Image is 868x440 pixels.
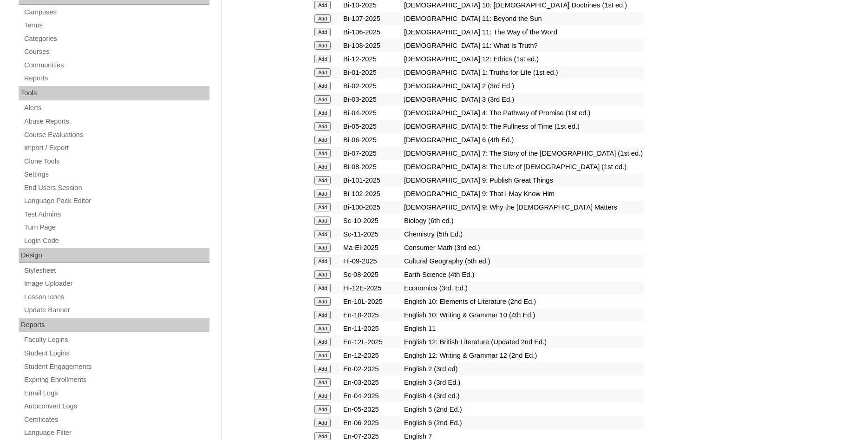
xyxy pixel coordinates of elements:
td: Cultural Geography (5th ed.) [403,255,644,268]
a: Clone Tools [23,156,209,167]
td: English 12: Writing & Grammar 12 (2nd Ed.) [403,349,644,362]
input: Add [314,365,331,373]
td: Chemistry (5th Ed.) [403,228,644,241]
a: Faculty Logins [23,334,209,346]
td: En-11-2025 [342,322,402,335]
a: Expiring Enrollments [23,374,209,386]
td: [DEMOGRAPHIC_DATA] 3 (3rd Ed.) [403,93,644,106]
input: Add [314,257,331,265]
td: English 10: Writing & Grammar 10 (4th Ed.) [403,309,644,322]
td: Bi-01-2025 [342,66,402,79]
td: Bi-06-2025 [342,133,402,146]
td: [DEMOGRAPHIC_DATA] 4: The Pathway of Promise (1st ed.) [403,106,644,119]
td: Bi-02-2025 [342,79,402,92]
a: Update Banner [23,304,209,316]
a: Terms [23,20,209,31]
td: En-10-2025 [342,309,402,322]
td: En-03-2025 [342,376,402,389]
input: Add [314,419,331,427]
td: En-12-2025 [342,349,402,362]
input: Add [314,68,331,77]
td: En-04-2025 [342,389,402,402]
td: Bi-04-2025 [342,106,402,119]
td: Bi-102-2025 [342,187,402,200]
td: English 12: British Literature (Updated 2nd Ed.) [403,335,644,348]
a: Image Uploader [23,278,209,289]
input: Add [314,351,331,360]
input: Add [314,122,331,131]
input: Add [314,203,331,211]
td: English 3 (3rd Ed.) [403,376,644,389]
input: Add [314,338,331,346]
td: En-12L-2025 [342,335,402,348]
a: Campuses [23,7,209,18]
td: [DEMOGRAPHIC_DATA] 1: Truths for Life (1st ed.) [403,66,644,79]
input: Add [314,82,331,90]
a: Language Pack Editor [23,195,209,207]
td: [DEMOGRAPHIC_DATA] 9: That I May Know Him [403,187,644,200]
td: En-06-2025 [342,416,402,429]
td: Bi-07-2025 [342,147,402,160]
td: Biology (6th ed.) [403,214,644,227]
td: Ma-El-2025 [342,241,402,254]
div: Reports [19,318,209,333]
input: Add [314,14,331,23]
td: [DEMOGRAPHIC_DATA] 5: The Fullness of Time (1st ed.) [403,120,644,133]
a: Certificates [23,414,209,426]
td: Bi-03-2025 [342,93,402,106]
input: Add [314,149,331,158]
td: Sc-10-2025 [342,214,402,227]
td: English 4 (3rd ed.) [403,389,644,402]
td: Hi-12E-2025 [342,282,402,295]
input: Add [314,270,331,279]
input: Add [314,297,331,306]
a: End Users Session [23,182,209,194]
a: Abuse Reports [23,116,209,127]
td: English 6 (2nd Ed.) [403,416,644,429]
td: Bi-05-2025 [342,120,402,133]
a: Communities [23,59,209,71]
a: Settings [23,169,209,180]
td: [DEMOGRAPHIC_DATA] 8: The Life of [DEMOGRAPHIC_DATA] (1st ed.) [403,160,644,173]
input: Add [314,324,331,333]
input: Add [314,284,331,292]
td: [DEMOGRAPHIC_DATA] 2 (3rd Ed.) [403,79,644,92]
td: Bi-08-2025 [342,160,402,173]
a: Lesson Icons [23,291,209,303]
a: Autoconvert Logs [23,401,209,412]
td: Bi-101-2025 [342,174,402,187]
input: Add [314,41,331,50]
input: Add [314,109,331,117]
a: Student Engagements [23,361,209,373]
td: English 5 (2nd Ed.) [403,403,644,416]
a: Import / Export [23,142,209,154]
a: Alerts [23,102,209,114]
input: Add [314,95,331,104]
div: Tools [19,86,209,101]
td: Bi-12-2025 [342,53,402,66]
td: Bi-106-2025 [342,26,402,39]
input: Add [314,136,331,144]
a: Test Admins [23,209,209,220]
a: Categories [23,33,209,45]
a: Login Code [23,235,209,247]
input: Add [314,1,331,9]
a: Stylesheet [23,265,209,276]
td: Sc-08-2025 [342,268,402,281]
td: Sc-11-2025 [342,228,402,241]
td: [DEMOGRAPHIC_DATA] 11: Beyond the Sun [403,12,644,25]
td: Earth Science (4th Ed.) [403,268,644,281]
a: Courses [23,46,209,58]
td: En-05-2025 [342,403,402,416]
input: Add [314,217,331,225]
td: Economics (3rd. Ed.) [403,282,644,295]
td: English 2 (3rd ed) [403,362,644,375]
td: [DEMOGRAPHIC_DATA] 9: Publish Great Things [403,174,644,187]
td: Bi-108-2025 [342,39,402,52]
input: Add [314,392,331,400]
input: Add [314,405,331,414]
input: Add [314,378,331,387]
input: Add [314,243,331,252]
div: Design [19,248,209,263]
td: Bi-107-2025 [342,12,402,25]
